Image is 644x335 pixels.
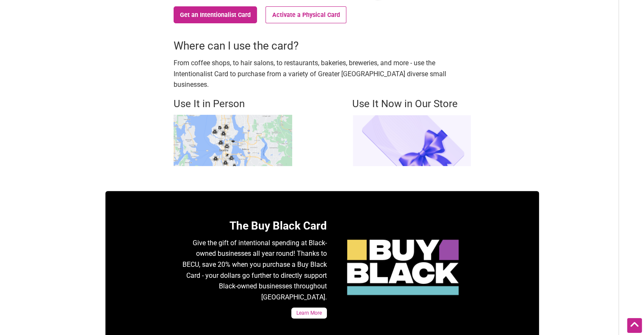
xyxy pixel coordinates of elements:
[265,6,346,23] a: Activate a Physical Card
[182,218,327,233] h3: The Buy Black Card
[182,238,327,303] p: Give the gift of intentional spending at Black-owned businesses all year round! Thanks to BECU, s...
[291,307,327,318] a: Learn More
[174,115,292,166] img: Buy Black map
[174,58,471,90] p: From coffee shops, to hair salons, to restaurants, bakeries, breweries, and more - use the Intent...
[344,236,462,298] img: Black Black Friday Card
[352,97,471,111] h4: Use It Now in Our Store
[352,115,471,166] img: Intentionalist Store
[174,97,292,111] h4: Use It in Person
[627,318,642,333] div: Scroll Back to Top
[174,6,257,23] a: Get an Intentionalist Card
[174,38,471,53] h3: Where can I use the card?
